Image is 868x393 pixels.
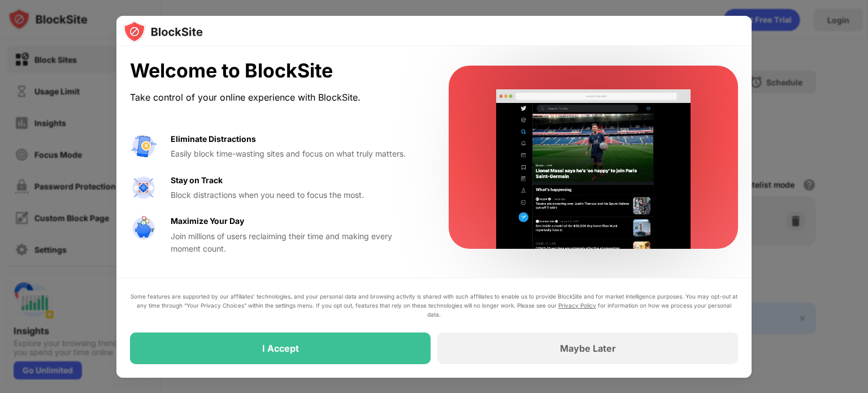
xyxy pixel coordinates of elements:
img: value-focus.svg [130,174,157,201]
img: value-avoid-distractions.svg [130,133,157,160]
div: Join millions of users reclaiming their time and making every moment count. [171,230,422,256]
div: Easily block time-wasting sites and focus on what truly matters. [171,148,422,160]
div: Welcome to BlockSite [130,59,422,83]
div: Eliminate Distractions [171,133,256,145]
div: Some features are supported by our affiliates’ technologies, and your personal data and browsing ... [130,292,738,319]
div: I Accept [262,343,299,354]
div: Take control of your online experience with BlockSite. [130,89,422,106]
img: value-safe-time.svg [130,215,157,242]
div: Stay on Track [171,174,223,187]
a: Privacy Policy [558,302,596,309]
div: Maximize Your Day [171,215,244,227]
div: Block distractions when you need to focus the most. [171,189,422,201]
img: logo-blocksite.svg [123,20,203,43]
div: Maybe Later [560,343,616,354]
